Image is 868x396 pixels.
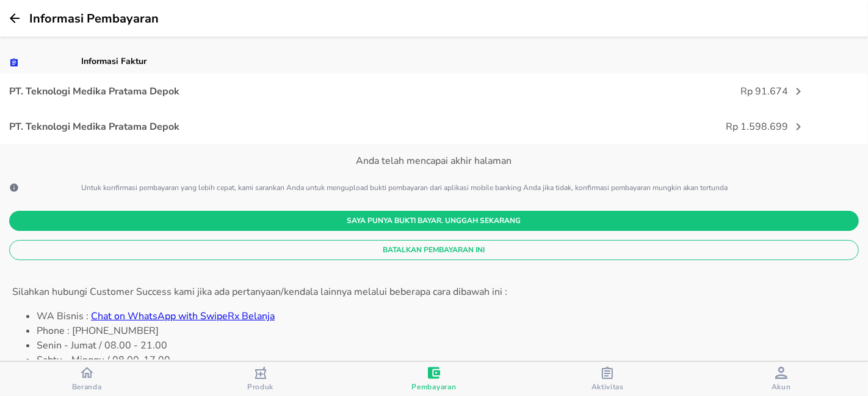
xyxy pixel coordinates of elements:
[173,362,347,396] button: Produk
[37,338,856,353] li: Senin - Jumat / 08.00 - 21.00
[37,309,856,324] li: WA Bisnis :
[91,309,275,323] a: Chat on WhatsApp with SwipeRx Belanja
[9,240,859,260] button: Batalkan Pembayaran Ini
[72,382,102,392] span: Beranda
[9,84,505,99] p: PT. Teknologi Medika Pratama Depok
[412,382,457,392] span: Pembayaran
[12,285,856,299] div: Silahkan hubungi Customer Success kami jika ada pertanyaan/kendala lainnya melalui beberapa cara ...
[591,382,624,392] span: Aktivitas
[505,119,788,134] p: Rp 1.598.699
[19,214,849,227] span: Saya Punya Bukti Bayar. Unggah Sekarang
[347,362,521,396] button: Pembayaran
[9,211,859,231] button: Saya Punya Bukti Bayar. Unggah Sekarang
[37,353,856,367] li: Sabtu - Minggu / 08.00-17.00
[247,382,273,392] span: Produk
[695,362,868,396] button: Akun
[772,382,791,392] span: Akun
[37,324,856,338] li: Phone : [PHONE_NUMBER]
[9,154,859,168] p: Anda telah mencapai akhir halaman
[505,84,788,99] p: Rp 91.674
[521,362,694,396] button: Aktivitas
[29,10,159,27] span: Informasi Pembayaran
[9,119,505,134] p: PT. Teknologi Medika Pratama Depok
[19,244,849,256] span: Batalkan Pembayaran Ini
[81,183,728,193] span: Untuk konfirmasi pembayaran yang lebih cepat, kami sarankan Anda untuk mengupload bukti pembayara...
